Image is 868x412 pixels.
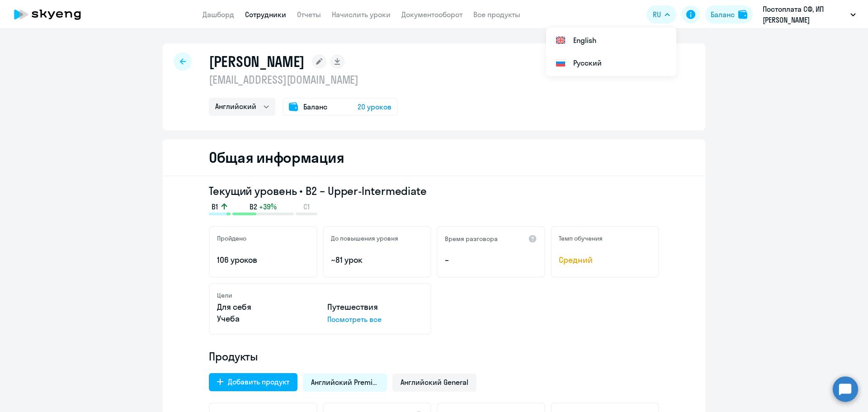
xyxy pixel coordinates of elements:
img: Русский [555,57,566,68]
h5: До повышения уровня [331,234,398,242]
ul: RU [546,27,676,76]
span: Английский General [401,377,468,387]
span: Средний [559,254,651,266]
span: C1 [303,202,310,212]
p: ~81 урок [331,254,423,266]
span: Английский Premium [311,377,379,387]
h5: Время разговора [445,235,498,243]
h5: Темп обучения [559,234,603,242]
p: 106 уроков [217,254,309,266]
h5: Пройдено [217,234,246,242]
a: Документооборот [401,10,462,19]
h1: [PERSON_NAME] [209,52,305,71]
div: Баланс [711,9,735,20]
a: Отчеты [297,10,321,19]
img: English [555,35,566,46]
span: B1 [212,202,218,212]
p: Путешествия [327,301,423,313]
div: Добавить продукт [228,376,289,387]
a: Начислить уроки [332,10,391,19]
h2: Общая информация [209,148,344,166]
button: Добавить продукт [209,373,297,391]
span: RU [653,9,661,20]
h3: Текущий уровень • B2 – Upper-Intermediate [209,184,659,198]
button: RU [646,5,676,24]
a: Дашборд [203,10,234,19]
a: Сотрудники [245,10,286,19]
img: balance [738,10,747,19]
a: Все продукты [473,10,520,19]
button: Постоплата СФ, ИП [PERSON_NAME] [758,4,860,25]
p: Постоплата СФ, ИП [PERSON_NAME] [763,4,847,25]
span: B2 [250,202,257,212]
h5: Цели [217,291,232,299]
span: Баланс [303,101,327,112]
button: Балансbalance [705,5,753,24]
span: +39% [259,202,277,212]
p: Для себя [217,301,313,313]
p: Учеба [217,313,313,325]
span: 20 уроков [358,101,392,112]
p: – [445,254,537,266]
p: Посмотреть все [327,314,423,325]
h4: Продукты [209,349,659,364]
p: [EMAIL_ADDRESS][DOMAIN_NAME] [209,72,398,87]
